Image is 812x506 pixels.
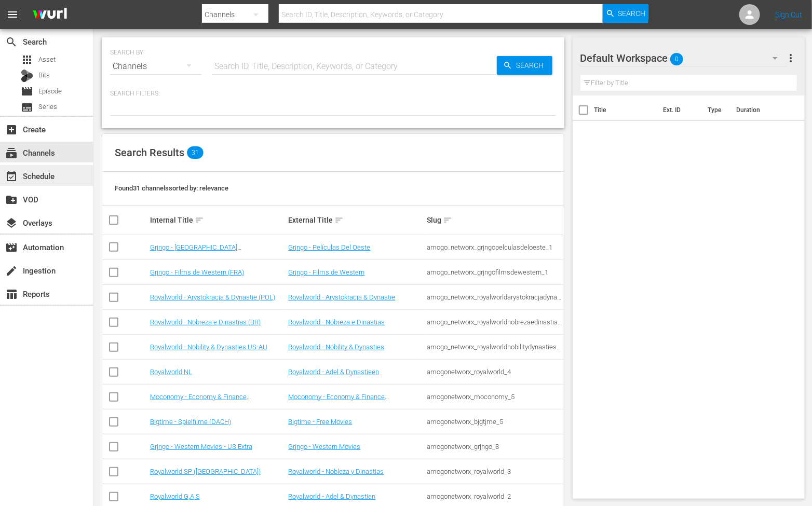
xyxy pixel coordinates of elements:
[657,95,702,125] th: Ext. ID
[21,53,33,66] span: Asset
[6,8,19,21] span: menu
[110,89,556,98] p: Search Filters:
[784,46,797,71] button: more_vert
[110,52,201,81] div: Channels
[594,95,657,125] th: Title
[288,214,424,226] div: External Title
[150,243,241,259] a: Grjngo - [GEOGRAPHIC_DATA] ([GEOGRAPHIC_DATA])
[150,318,261,326] a: Royalworld - Nobreza e Dinastias (BR)
[730,95,792,125] th: Duration
[288,293,395,301] a: Royalworld - Arystokracja & Dynastie
[38,86,62,97] span: Episode
[427,268,562,276] div: amogo_networx_grjngofilmsdewestern_1
[150,343,267,351] a: Royalworld - Nobility & Dynasties US-AU
[187,146,204,159] span: 31
[288,343,384,351] a: Royalworld - Nobility & Dynasties
[334,215,344,225] span: sort
[443,215,452,225] span: sort
[5,170,18,183] span: Schedule
[25,3,75,27] img: ans4CAIJ8jUAAAAAAAAAAAAAAAAAAAAAAAAgQb4GAAAAAAAAAAAAAAAAAAAAAAAAJMjXAAAAAAAAAAAAAAAAAAAAAAAAgAT5G...
[427,293,562,301] div: amogo_networx_royalworldarystokracjadynastie_1
[115,184,228,192] span: Found 31 channels sorted by: relevance
[38,102,57,112] span: Series
[603,4,648,23] button: Search
[512,56,552,75] span: Search
[5,288,18,300] span: Reports
[427,443,562,450] div: amogonetworx_grjngo_8
[150,293,275,301] a: Royalworld - Arystokracja & Dynastie (POL)
[288,318,385,326] a: Royalworld - Nobreza e Dinastias
[427,214,562,226] div: Slug
[288,368,379,376] a: Royalworld - Adel & Dynastieën
[427,393,562,401] div: amogonetworx_moconomy_5
[288,268,364,276] a: Grjngo - Films de Western
[21,101,33,114] span: Series
[5,124,18,136] span: Create
[427,318,562,326] div: amogo_networx_royalworldnobrezaedinastias_1
[427,468,562,475] div: amogonetworx_royalworld_3
[21,85,33,98] span: Episode
[5,217,18,229] span: Overlays
[288,393,389,408] a: Moconomy - Economy & Finance Infotainment
[427,418,562,426] div: amogonetworx_bjgtjme_5
[5,241,18,254] span: Automation
[580,44,788,73] div: Default Workspace
[618,4,646,23] span: Search
[427,493,562,500] div: amogonetworx_royalworld_2
[150,443,252,450] a: Grjngo - Western Movies - US Extra
[150,214,286,226] div: Internal Title
[427,243,562,251] div: amogo_networx_grjngopelculasdeloeste_1
[288,443,360,450] a: Grjngo - Western Movies
[784,52,797,64] span: more_vert
[150,268,244,276] a: Grjngo - Films de Western (FRA)
[150,468,261,475] a: Royalworld SP ([GEOGRAPHIC_DATA])
[150,368,192,376] a: Royalworld NL
[288,418,352,426] a: Bigtime - Free Movies
[38,54,56,65] span: Asset
[427,368,562,376] div: amogonetworx_royalworld_4
[5,194,18,206] span: VOD
[775,10,802,19] a: Sign Out
[115,146,184,159] span: Search Results
[427,343,562,351] div: amogo_networx_royalworldnobilitydynasties_1
[288,468,384,475] a: Royalworld - Nobleza y Dinastias
[150,493,200,500] a: Royalworld G,A,S
[150,418,231,426] a: Bigtime - Spielfilme (DACH)
[497,56,552,75] button: Search
[5,147,18,159] span: Channels
[288,493,375,500] a: Royalworld - Adel & Dynastien
[701,95,730,125] th: Type
[5,265,18,277] span: Ingestion
[288,243,370,251] a: Grjngo - Películas Del Oeste
[150,393,251,408] a: Moconomy - Economy & Finance Infotainment - US Extra
[38,70,50,80] span: Bits
[21,70,33,82] div: Bits
[5,36,18,48] span: Search
[195,215,204,225] span: sort
[670,48,683,70] span: 0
